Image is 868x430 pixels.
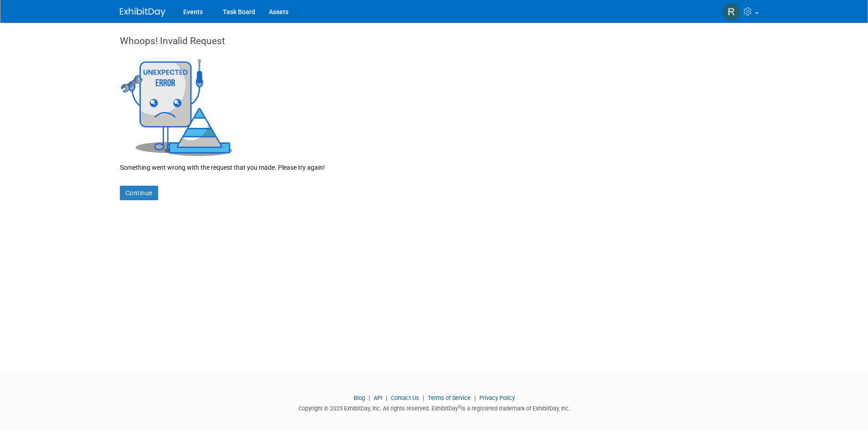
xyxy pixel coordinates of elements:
[384,395,390,401] span: |
[354,395,365,401] a: Blog
[120,57,234,156] img: Invalid Request
[391,395,419,401] a: Contact Us
[723,3,740,20] img: Rebeca Davalos
[120,186,158,200] a: Continue
[120,156,749,172] div: Something went wrong with the request that you made. Please try again!
[421,395,426,401] span: |
[120,34,749,57] div: Whoops! Invalid Request
[428,395,471,401] a: Terms of Service
[458,405,461,410] sup: ®
[366,395,372,401] span: |
[479,395,515,401] a: Privacy Policy
[120,8,165,17] img: ExhibitDay
[374,395,382,401] a: API
[472,395,478,401] span: |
